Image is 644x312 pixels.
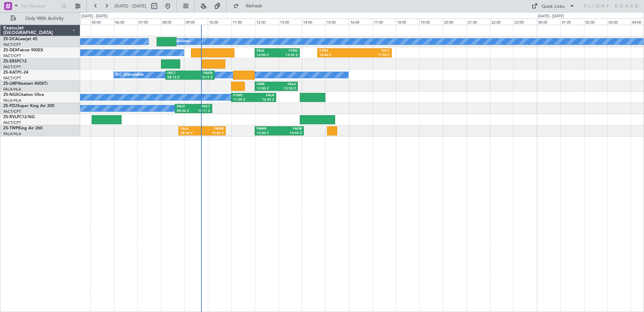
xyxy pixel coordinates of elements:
[231,19,255,25] div: 11:00
[355,53,390,58] div: 17:50 Z
[257,49,277,53] div: FALE
[319,49,355,53] div: FVRG
[255,19,279,25] div: 12:00
[3,82,47,86] a: ZS-LMFNextant 400XTi
[607,19,631,25] div: 03:00
[230,1,270,11] button: Refresh
[3,71,28,75] a: ZS-KATPC-24
[3,42,21,47] a: FACT/CPT
[21,1,59,11] input: Trip Number
[3,87,21,92] a: FALA/HLA
[257,86,276,91] div: 12:00 Z
[190,75,213,80] div: 10:17 Z
[3,131,21,136] a: FALA/HLA
[181,127,202,131] div: FALA
[18,16,71,21] span: Only With Activity
[7,13,73,24] button: Only With Activity
[233,98,254,102] div: 11:00 Z
[114,19,137,25] div: 06:00
[116,70,143,80] div: A/C Unavailable
[167,75,190,80] div: 08:12 Z
[3,71,17,75] span: ZS-KAT
[3,53,21,58] a: FACT/CPT
[3,115,35,119] a: ZS-RVLPC12/NG
[3,37,18,41] span: ZS-DCA
[560,19,584,25] div: 01:00
[193,104,210,109] div: FACT
[177,109,193,113] div: 08:36 Z
[168,36,190,47] div: A/C Booked
[137,19,161,25] div: 07:00
[443,19,466,25] div: 20:00
[115,3,146,9] span: [DATE] - [DATE]
[349,19,373,25] div: 16:00
[277,53,298,58] div: 13:55 Z
[396,19,419,25] div: 18:00
[240,4,268,8] span: Refresh
[584,19,608,25] div: 02:00
[277,49,298,53] div: FVRG
[279,127,302,131] div: FAOR
[276,82,296,87] div: FALA
[254,93,274,98] div: FALA
[3,64,21,70] a: FACT/CPT
[181,131,202,136] div: 08:46 Z
[3,120,21,125] a: FACT/CPT
[279,19,302,25] div: 13:00
[257,82,276,87] div: FARS
[302,19,325,25] div: 14:00
[167,71,190,76] div: FACT
[3,48,43,52] a: ZS-DEXFalcon 900EX
[193,109,210,113] div: 10:11 Z
[233,93,254,98] div: FYWE
[466,19,490,25] div: 21:00
[257,127,279,131] div: FBMN
[184,19,208,25] div: 09:00
[373,19,396,25] div: 17:00
[3,104,17,108] span: ZS-PZU
[3,109,21,114] a: FACT/CPT
[3,104,54,108] a: ZS-PZUSuper King Air 200
[3,59,17,63] span: ZS-ERS
[3,98,21,103] a: FALA/HLA
[3,126,18,130] span: ZS-TWP
[3,93,18,97] span: ZS-NGS
[538,14,564,19] div: [DATE] - [DATE]
[208,19,231,25] div: 10:00
[161,19,185,25] div: 08:00
[513,19,537,25] div: 23:00
[3,115,17,119] span: ZS-RVL
[490,19,514,25] div: 22:00
[537,19,560,25] div: 00:00
[82,14,107,19] div: [DATE] - [DATE]
[3,48,18,52] span: ZS-DEX
[90,19,114,25] div: 05:00
[257,53,277,58] div: 12:00 Z
[177,104,193,109] div: FACF
[542,3,565,10] div: Quick Links
[3,126,42,130] a: ZS-TWPKing Air 260
[3,82,18,86] span: ZS-LMF
[254,98,274,102] div: 12:55 Z
[190,71,213,76] div: FAKN
[3,37,37,41] a: ZS-DCALearjet 45
[202,127,224,131] div: FBMN
[419,19,443,25] div: 19:00
[3,59,27,63] a: ZS-ERSPC12
[325,19,349,25] div: 15:00
[3,93,44,97] a: ZS-NGSCitation Ultra
[257,131,279,136] div: 12:00 Z
[202,131,224,136] div: 10:46 Z
[276,86,296,91] div: 13:50 Z
[319,53,355,58] div: 14:40 Z
[279,131,302,136] div: 14:05 Z
[3,76,21,81] a: FACT/CPT
[528,1,578,11] button: Quick Links
[355,49,390,53] div: FACT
